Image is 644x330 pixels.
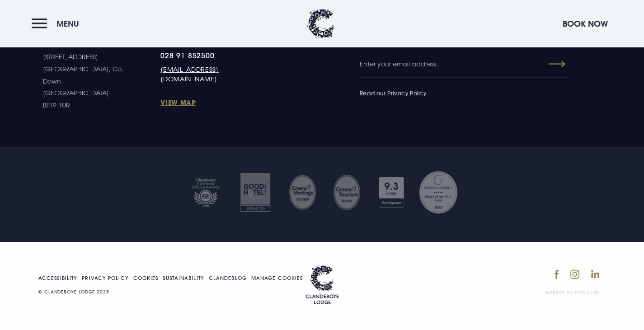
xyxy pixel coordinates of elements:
[163,276,204,281] a: Sustainability
[38,276,77,281] a: Accessibility
[418,170,459,215] img: Georgina Campbell Award 2023
[56,19,79,29] span: Menu
[307,9,334,38] img: Clandeboye Lodge
[555,270,559,279] img: Facebook
[185,170,226,215] img: Tripadvisor travellers choice 2025
[38,288,307,296] p: © CLANDEBOYE LODGE 2025
[288,174,316,210] img: Untitled design 35
[235,170,276,215] img: Good hotel 24 25 2
[160,51,263,60] a: 028 91 852500
[209,276,247,281] a: Clandeblog
[160,65,263,84] a: [EMAIL_ADDRESS][DOMAIN_NAME]
[360,51,567,78] input: Enter your email address…
[160,98,263,107] a: View Map
[306,265,339,304] a: Go home
[32,14,84,33] button: Menu
[533,56,565,72] button: Submit
[545,289,599,296] a: Website by Eyekiller
[591,270,599,278] img: LinkedIn
[43,51,160,111] p: [STREET_ADDRESS] [GEOGRAPHIC_DATA], Co. Down [GEOGRAPHIC_DATA] BT19 1UR
[133,276,159,281] a: Cookies
[251,276,303,281] a: Manage your cookie settings.
[333,174,361,210] img: GM SILVER TRANSPARENT
[82,276,128,281] a: Privacy Policy
[360,89,427,97] a: Read our Privacy Policy
[570,270,579,279] img: Instagram
[306,265,339,304] img: Logo
[374,170,409,215] img: Booking com 1
[558,14,612,33] button: Book Now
